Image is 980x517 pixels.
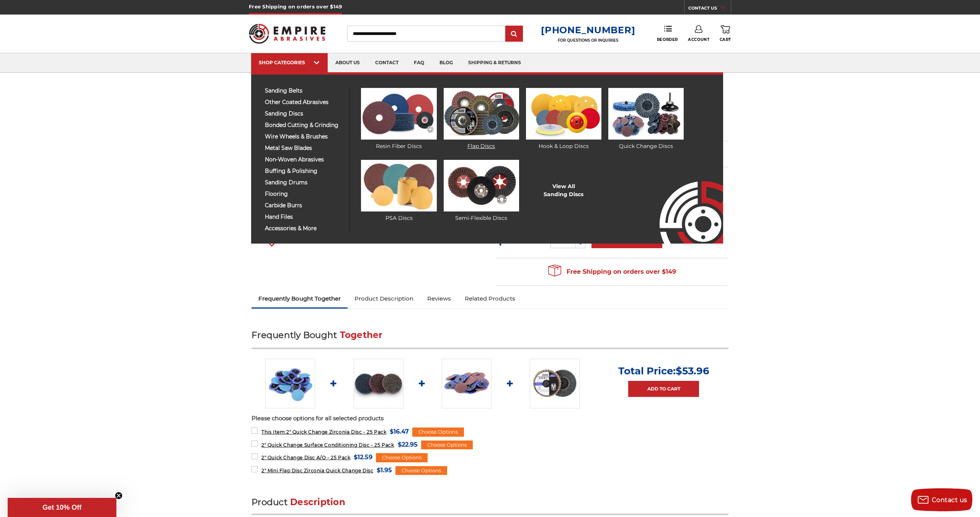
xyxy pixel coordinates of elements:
[526,88,601,140] img: Hook & Loop Discs
[541,38,635,43] p: FOR QUESTIONS OR INQUIRIES
[657,37,678,42] span: Reorder
[265,359,315,408] img: Assortment of 2-inch Metalworking Discs, 80 Grit, Quick Change, with durable Zirconia abrasive by...
[265,191,344,197] span: flooring
[261,468,373,473] span: 2" Mini Flap Disc Zirconia Quick Change Disc
[506,26,522,42] input: Submit
[265,99,344,105] span: other coated abrasives
[390,426,409,437] span: $16.47
[361,160,436,211] img: PSA Discs
[265,203,344,208] span: carbide burrs
[657,25,678,42] a: Reorder
[265,111,344,117] span: sanding discs
[444,160,519,222] a: Semi-Flexible Discs
[42,504,82,511] span: Get 10% Off
[252,330,337,340] span: Frequently Bought
[265,180,344,185] span: sanding drums
[444,160,519,211] img: Semi-Flexible Discs
[444,88,519,150] a: Flap Discs
[412,428,464,437] div: Choose Options
[398,439,418,450] span: $22.95
[608,88,684,150] a: Quick Change Discs
[526,88,601,150] a: Hook & Loop Discs
[367,53,406,73] a: contact
[340,330,383,340] span: Together
[376,453,428,462] div: Choose Options
[458,290,522,307] a: Related Products
[720,25,731,42] a: Cart
[252,290,348,307] a: Frequently Bought Together
[252,414,728,423] p: Please choose options for all selected products
[261,429,286,435] strong: This Item:
[265,134,344,140] span: wire wheels & brushes
[544,182,583,198] a: View AllSanding Discs
[377,465,392,475] span: $1.95
[261,455,350,460] span: 2" Quick Change Disc A/O - 25 Pack
[259,60,320,65] div: SHOP CATEGORIES
[265,214,344,220] span: hand files
[361,88,436,140] img: Resin Fiber Discs
[328,53,367,73] a: about us
[290,497,345,507] span: Description
[420,290,458,307] a: Reviews
[249,19,325,49] img: Empire Abrasives
[265,122,344,128] span: bonded cutting & grinding
[406,53,432,73] a: faq
[628,381,699,397] a: Add to Cart
[265,226,344,231] span: accessories & more
[265,145,344,151] span: metal saw blades
[395,466,447,475] div: Choose Options
[265,168,344,174] span: buffing & polishing
[548,264,676,280] span: Free Shipping on orders over $149
[688,4,731,15] a: CONTACT US
[432,53,461,73] a: blog
[361,88,436,150] a: Resin Fiber Discs
[720,37,731,42] span: Cart
[676,365,709,377] span: $53.96
[421,441,473,450] div: Choose Options
[261,442,394,448] span: 2" Quick Change Surface Conditioning Disc - 25 Pack
[911,488,972,511] button: Contact us
[646,159,723,244] img: Empire Abrasives Logo Image
[541,24,635,36] a: [PHONE_NUMBER]
[618,365,709,377] p: Total Price:
[265,88,344,94] span: sanding belts
[263,237,281,253] button: Next
[348,290,420,307] a: Product Description
[265,157,344,163] span: non-woven abrasives
[8,498,116,517] div: Get 10% OffClose teaser
[115,492,122,499] button: Close teaser
[354,452,372,462] span: $12.59
[932,496,967,504] span: Contact us
[461,53,529,73] a: shipping & returns
[444,88,519,140] img: Flap Discs
[361,160,436,222] a: PSA Discs
[688,37,709,42] span: Account
[608,88,684,140] img: Quick Change Discs
[252,497,287,507] span: Product
[261,429,386,435] span: 2" Quick Change Zirconia Disc - 25 Pack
